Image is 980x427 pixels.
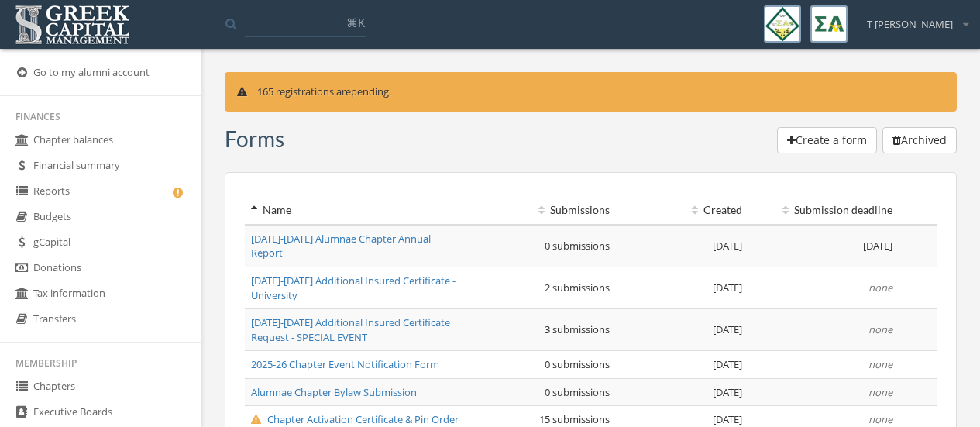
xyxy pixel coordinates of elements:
td: [DATE] [616,351,749,379]
td: [DATE] [616,378,749,406]
span: 165 registrations [257,84,334,98]
span: 0 submissions [545,357,610,371]
em: none [868,322,892,336]
td: [DATE] [616,225,749,267]
a: [DATE]-[DATE] Alumnae Chapter Annual Report [251,232,431,260]
span: 3 submissions [545,322,610,336]
button: Create a form [777,127,877,153]
div: are pending. [225,72,957,112]
em: none [868,357,892,371]
span: 0 submissions [545,385,610,399]
span: ⌘K [346,15,365,30]
a: [DATE]-[DATE] Additional Insured Certificate - University [251,274,456,302]
a: Chapter Activation Certificate & Pin Order [251,412,459,426]
span: 2 submissions [545,281,610,294]
button: Archived [882,127,957,153]
em: none [868,385,892,399]
td: [DATE] [748,225,899,267]
em: none [868,281,892,294]
span: 0 submissions [545,239,610,253]
span: 15 submissions [539,412,610,426]
td: [DATE] [616,309,749,351]
td: [DATE] [616,267,749,308]
a: [DATE]-[DATE] Additional Insured Certificate Request - SPECIAL EVENT [251,315,450,344]
th: Created [616,196,749,225]
h3: Form s [225,127,284,151]
a: Alumnae Chapter Bylaw Submission [251,385,417,399]
div: T [PERSON_NAME] [857,5,968,32]
th: Submissions [469,196,616,225]
th: Submission deadline [748,196,899,225]
th: Name [245,196,469,225]
span: T [PERSON_NAME] [867,17,953,32]
em: none [868,412,892,426]
a: 2025-26 Chapter Event Notification Form [251,357,439,371]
